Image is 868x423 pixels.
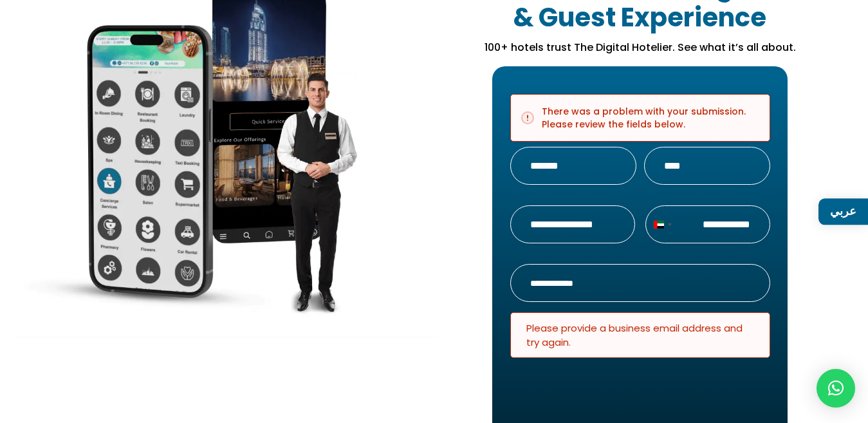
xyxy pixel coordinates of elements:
button: Selected country [646,206,676,243]
h2: There was a problem with your submission. Please review the fields below. [521,105,759,131]
p: 100+ hotels trust The Digital Hotelier. See what it’s all about. [456,40,825,55]
label: CAPTCHA [510,368,770,381]
a: عربي [818,198,868,225]
div: Please provide a business email address and try again. [510,312,770,358]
